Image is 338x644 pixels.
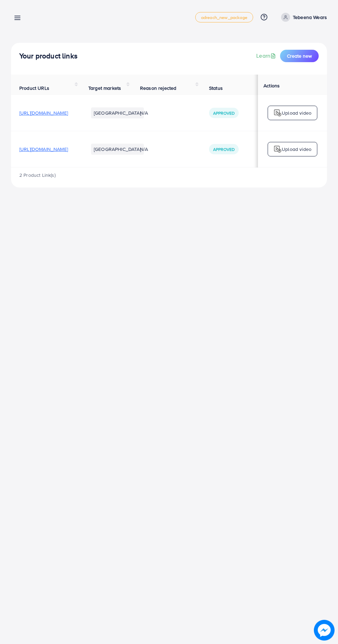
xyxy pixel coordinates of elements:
[209,85,223,92] span: Status
[282,109,311,117] p: Upload video
[195,12,253,22] a: adreach_new_package
[278,13,327,22] a: Tebeena Wears
[213,146,235,152] span: Approved
[264,82,280,89] span: Actions
[19,52,78,60] h4: Your product links
[19,85,49,92] span: Product URLs
[293,13,327,21] p: Tebeena Wears
[140,85,176,92] span: Reason rejected
[91,144,144,155] li: [GEOGRAPHIC_DATA]
[274,145,282,153] img: logo
[256,52,277,60] a: Learn
[274,109,282,117] img: logo
[287,52,312,59] span: Create new
[91,107,144,118] li: [GEOGRAPHIC_DATA]
[19,146,68,153] span: [URL][DOMAIN_NAME]
[282,145,311,153] p: Upload video
[140,146,148,153] span: N/A
[140,109,148,116] span: N/A
[88,85,121,92] span: Target markets
[213,110,235,116] span: Approved
[280,50,319,62] button: Create new
[201,15,247,20] span: adreach_new_package
[19,109,68,116] span: [URL][DOMAIN_NAME]
[314,620,334,640] img: image
[19,172,56,179] span: 2 Product Link(s)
